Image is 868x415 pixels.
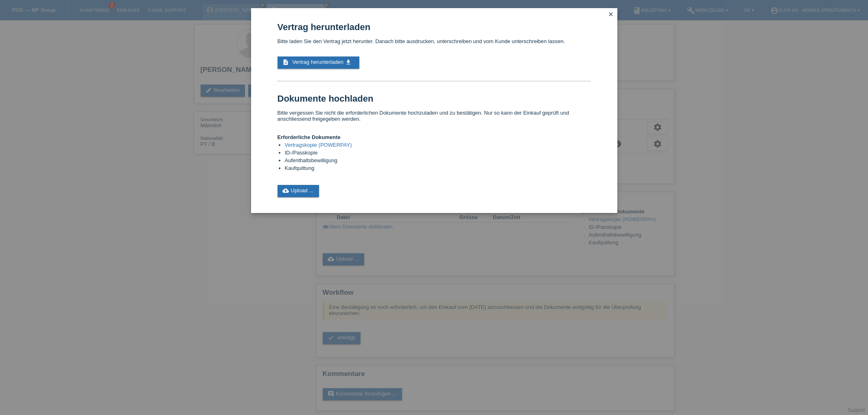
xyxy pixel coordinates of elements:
li: ID-/Passkopie [285,150,591,157]
h1: Vertrag herunterladen [278,22,591,32]
a: cloud_uploadUpload ... [278,185,319,197]
h1: Dokumente hochladen [278,93,591,104]
a: close [606,10,616,20]
span: Vertrag herunterladen [292,59,343,65]
li: Kaufquittung [285,165,591,173]
a: description Vertrag herunterladen get_app [278,56,359,69]
p: Bitte vergessen Sie nicht die erforderlichen Dokumente hochzuladen und zu bestätigen. Nur so kann... [278,110,591,122]
h4: Erforderliche Dokumente [278,134,591,140]
i: get_app [345,59,352,65]
i: description [282,59,289,65]
a: Vertragskopie (POWERPAY) [285,142,352,148]
i: cloud_upload [282,187,289,194]
i: close [608,11,614,17]
p: Bitte laden Sie den Vertrag jetzt herunter. Danach bitte ausdrucken, unterschreiben und vom Kunde... [278,38,591,44]
li: Aufenthaltsbewilligung [285,157,591,165]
